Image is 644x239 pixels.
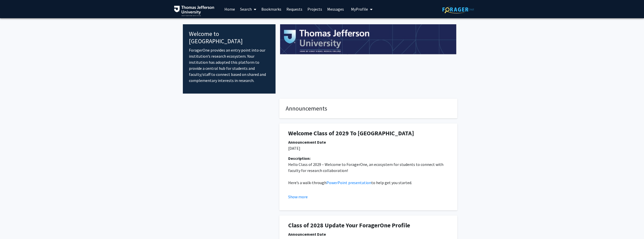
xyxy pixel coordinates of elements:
p: Here’s a walk-through to help get you started. [288,180,448,186]
a: Projects [305,0,325,18]
h4: Announcements [286,105,451,112]
h1: Welcome Class of 2029 To [GEOGRAPHIC_DATA] [288,130,448,137]
a: Requests [284,0,305,18]
a: Messages [325,0,346,18]
p: ForagerOne provides an entry point into our institution’s research ecosystem. Your institution ha... [189,47,270,83]
a: PowerPoint presentation [326,180,371,185]
div: Description: [288,155,448,161]
h1: Class of 2028 Update Your ForagerOne Profile [288,222,448,229]
h4: Welcome to [GEOGRAPHIC_DATA] [189,30,270,45]
span: My Profile [351,7,368,12]
a: Home [222,0,238,18]
div: Announcement Date [288,139,448,145]
div: Announcement Date [288,231,448,237]
iframe: Chat [4,216,22,235]
a: Bookmarks [259,0,284,18]
a: Search [238,0,259,18]
img: Thomas Jefferson University Logo [174,6,214,16]
p: Hello Class of 2029 – Welcome to ForagerOne, an ecosystem for students to connect with faculty fo... [288,161,448,173]
p: [DATE] [288,145,448,151]
img: ForagerOne Logo [442,6,474,13]
button: Show more [288,194,308,200]
img: Cover Image [280,24,457,55]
